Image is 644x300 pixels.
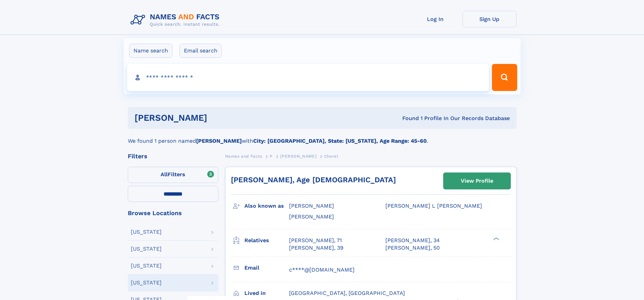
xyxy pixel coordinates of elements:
[128,11,225,29] img: Logo Names and Facts
[131,246,162,252] div: [US_STATE]
[324,154,338,159] span: Cherel
[461,173,493,189] div: View Profile
[270,152,273,160] a: P
[128,210,218,216] div: Browse Locations
[131,229,162,235] div: [US_STATE]
[305,115,510,122] div: Found 1 Profile In Our Records Database
[244,200,289,212] h3: Also known as
[280,152,316,160] a: [PERSON_NAME]
[444,173,510,189] a: View Profile
[161,171,168,178] span: All
[270,154,273,159] span: P
[128,153,218,159] div: Filters
[131,280,162,285] div: [US_STATE]
[280,154,316,159] span: [PERSON_NAME]
[131,263,162,269] div: [US_STATE]
[385,244,440,252] a: [PERSON_NAME], 50
[289,290,405,296] span: [GEOGRAPHIC_DATA], [GEOGRAPHIC_DATA]
[408,11,462,27] a: Log In
[128,129,517,145] div: We found 1 person named with .
[244,235,289,246] h3: Relatives
[289,237,342,244] a: [PERSON_NAME], 71
[289,244,343,252] a: [PERSON_NAME], 39
[127,64,489,91] input: search input
[128,167,218,183] label: Filters
[135,114,305,122] h1: [PERSON_NAME]
[492,236,500,241] div: ❯
[244,262,289,274] h3: Email
[385,203,482,209] span: [PERSON_NAME] L [PERSON_NAME]
[289,213,334,220] span: [PERSON_NAME]
[492,64,517,91] button: Search Button
[180,44,222,58] label: Email search
[289,203,334,209] span: [PERSON_NAME]
[462,11,517,27] a: Sign Up
[231,176,396,184] a: [PERSON_NAME], Age [DEMOGRAPHIC_DATA]
[244,287,289,299] h3: Lived in
[253,138,427,144] b: City: [GEOGRAPHIC_DATA], State: [US_STATE], Age Range: 45-60
[225,152,262,160] a: Names and Facts
[129,44,172,58] label: Name search
[385,237,440,244] a: [PERSON_NAME], 34
[196,138,242,144] b: [PERSON_NAME]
